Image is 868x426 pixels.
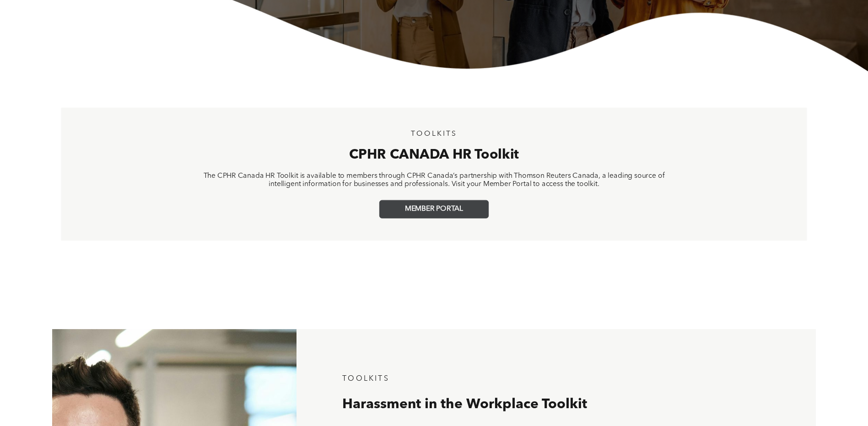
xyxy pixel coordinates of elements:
[349,148,519,161] span: CPHR CANADA HR Toolkit
[411,130,457,138] span: TOOLKITS
[379,200,489,218] a: MEMBER PORTAL
[342,398,587,411] span: Harassment in the Workplace Toolkit
[204,172,665,188] span: The CPHR Canada HR Toolkit is available to members through CPHR Canada’s partnership with Thomson...
[405,205,463,213] span: MEMBER PORTAL
[342,375,389,383] span: TOOLKITS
